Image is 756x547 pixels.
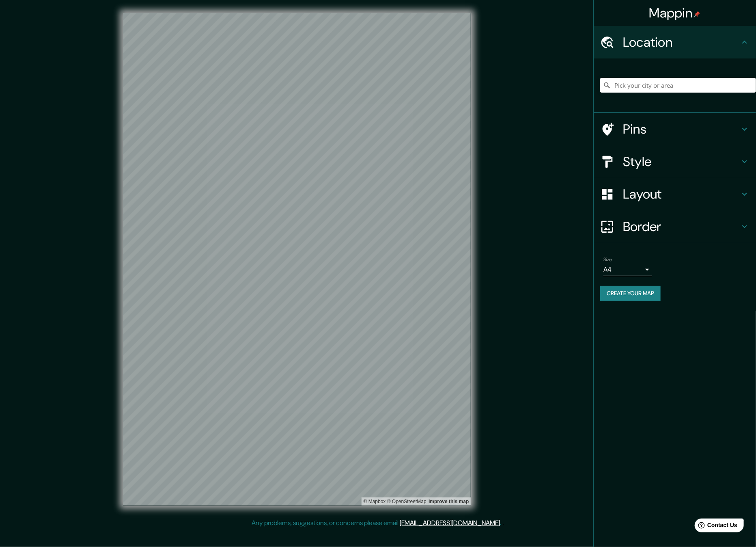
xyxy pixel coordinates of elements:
div: . [503,518,504,528]
h4: Style [623,154,740,170]
a: Map feedback [429,499,469,504]
div: Location [594,26,756,58]
div: Border [594,210,756,243]
iframe: Help widget launcher [684,515,747,538]
input: Pick your city or area [600,78,756,93]
div: Pins [594,113,756,145]
h4: Pins [623,121,740,137]
div: Layout [594,178,756,210]
h4: Mappin [649,5,701,21]
a: [EMAIL_ADDRESS][DOMAIN_NAME] [400,519,500,527]
h4: Layout [623,186,740,202]
p: Any problems, suggestions, or concerns please email . [252,518,502,528]
button: Create your map [600,286,661,301]
a: OpenStreetMap [387,499,426,504]
div: Style [594,145,756,178]
div: . [502,518,503,528]
h4: Border [623,218,740,235]
a: Mapbox [364,499,386,504]
div: A4 [603,263,652,276]
h4: Location [623,34,740,50]
canvas: Map [123,13,471,506]
img: pin-icon.png [694,11,700,17]
label: Size [603,256,612,263]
